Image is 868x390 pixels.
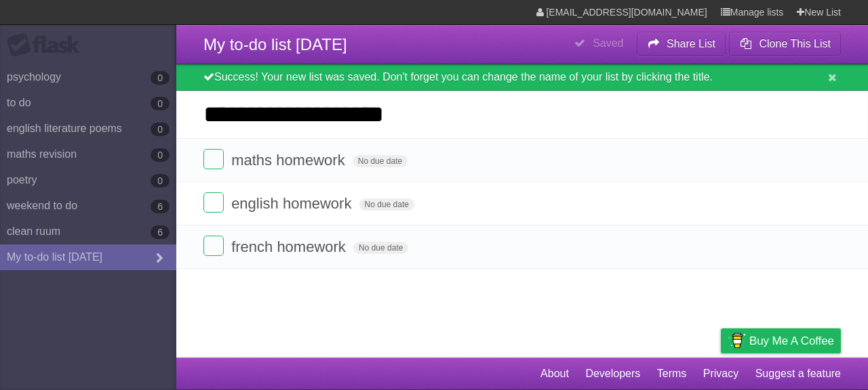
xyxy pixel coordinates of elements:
b: 0 [151,148,170,162]
span: french homework [231,238,349,255]
b: 0 [151,71,170,85]
label: Done [203,236,224,256]
span: My to-do list [DATE] [203,35,347,53]
label: Done [203,192,224,213]
span: No due date [359,198,414,211]
b: Saved [593,37,623,49]
label: Done [203,149,224,169]
span: No due date [353,242,408,254]
b: Share List [667,38,715,49]
a: Buy me a coffee [721,328,841,353]
button: Clone This List [729,32,841,56]
button: Share List [637,32,726,56]
a: Terms [657,361,687,387]
span: english homework [231,195,355,212]
div: Flask [7,33,88,58]
a: Suggest a feature [755,361,841,387]
b: 6 [151,200,170,213]
b: 6 [151,225,170,239]
b: Clone This List [759,38,831,49]
span: Buy me a coffee [749,329,834,353]
a: About [540,361,569,387]
a: Developers [585,361,640,387]
span: No due date [353,155,408,167]
b: 0 [151,174,170,188]
img: Buy me a coffee [728,329,746,352]
div: Success! Your new list was saved. Don't forget you can change the name of your list by clicking t... [176,64,868,91]
a: Privacy [703,361,738,387]
span: maths homework [231,152,349,169]
b: 0 [151,123,170,136]
b: 0 [151,97,170,110]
